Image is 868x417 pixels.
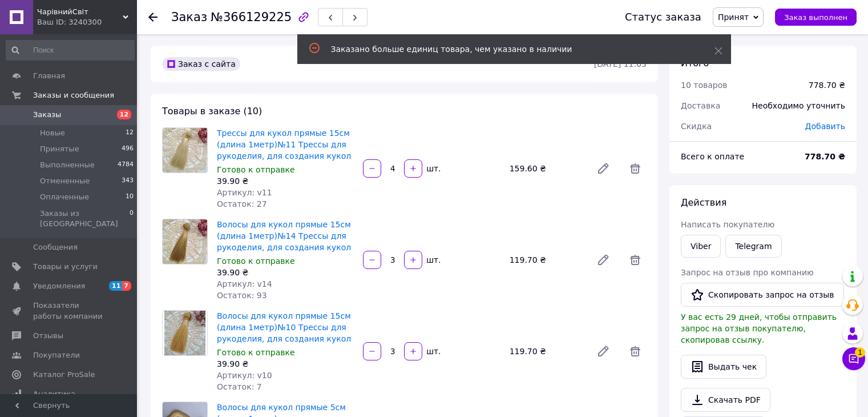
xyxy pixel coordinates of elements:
[842,347,865,370] button: Чат с покупателем1
[725,235,781,258] a: Telegram
[681,81,728,90] span: 10 товаров
[681,355,766,379] button: Выдать чек
[118,160,134,170] span: 4784
[33,71,65,81] span: Главная
[805,122,845,131] span: Добавить
[805,152,845,161] b: 778.70 ₴
[37,17,137,27] div: Ваш ID: 3240300
[681,152,744,161] span: Всего к оплате
[211,10,292,24] span: №366129225
[217,199,267,209] span: Остаток: 27
[217,175,354,187] div: 39.90 ₴
[217,220,351,252] a: Волосы для кукол прямые 15см (длина 1метр)№14 Трессы для рукоделия, для создания кукол
[217,279,272,288] span: Артикул: v14
[592,340,615,363] a: Редактировать
[681,268,814,277] span: Запрос на отзыв про компанию
[122,144,134,154] span: 496
[33,281,85,291] span: Уведомления
[40,144,79,154] span: Принятые
[40,192,89,202] span: Оплаченные
[33,389,75,399] span: Аналитика
[33,300,106,321] span: Показатели работы компании
[592,248,615,271] a: Редактировать
[423,346,442,357] div: шт.
[423,163,442,174] div: шт.
[718,13,749,22] span: Принят
[592,157,615,180] a: Редактировать
[217,358,354,370] div: 39.90 ₴
[163,128,207,173] img: Трессы для кукол прямые 15см (длина 1метр)№11 Трессы для рукоделия, для создания кукол
[217,256,295,266] span: Готово к отправке
[624,248,647,271] span: Удалить
[505,252,587,268] div: 119.70 ₴
[40,176,90,186] span: Отмененные
[331,43,686,55] div: Заказано больше единиц товара, чем указано в наличии
[505,161,587,177] div: 159.60 ₴
[217,291,267,300] span: Остаток: 93
[681,197,726,208] span: Действия
[40,209,130,229] span: Заказы из [GEOGRAPHIC_DATA]
[148,11,158,23] div: Вернуться назад
[40,128,65,138] span: Новые
[625,11,701,23] div: Статус заказа
[681,122,712,131] span: Скидка
[217,382,262,391] span: Остаток: 7
[109,281,122,291] span: 11
[6,40,135,61] input: Поиск
[681,101,720,110] span: Доставка
[681,283,844,307] button: Скопировать запрос на отзыв
[217,165,295,174] span: Готово к отправке
[681,312,837,344] span: У вас есть 29 дней, чтобы отправить запрос на отзыв покупателю, скопировав ссылку.
[505,343,587,359] div: 119.70 ₴
[681,388,770,412] a: Скачать PDF
[217,267,354,278] div: 39.90 ₴
[37,7,123,17] span: ЧарівнийСвіт
[171,10,207,24] span: Заказ
[217,348,295,357] span: Готово к отправке
[33,350,80,360] span: Покупатели
[122,176,134,186] span: 343
[33,262,98,272] span: Товары и услуги
[163,219,207,264] img: Волосы для кукол прямые 15см (длина 1метр)№14 Трессы для рукоделия, для создания кукол
[423,254,442,266] div: шт.
[40,160,95,170] span: Выполненные
[217,129,351,161] a: Трессы для кукол прямые 15см (длина 1метр)№11 Трессы для рукоделия, для создания кукол
[745,93,852,118] div: Необходимо уточнить
[809,79,845,91] div: 778.70 ₴
[126,128,134,138] span: 12
[164,311,205,355] img: Волосы для кукол прямые 15см (длина 1метр)№10 Трессы для рукоделия, для создания кукол
[126,192,134,202] span: 10
[162,106,262,117] span: Товары в заказе (10)
[217,311,351,343] a: Волосы для кукол прямые 15см (длина 1метр)№10 Трессы для рукоделия, для создания кукол
[33,242,78,252] span: Сообщения
[855,347,865,358] span: 1
[217,371,272,380] span: Артикул: v10
[681,235,721,258] a: Viber
[162,57,240,71] div: Заказ с сайта
[33,90,114,101] span: Заказы и сообщения
[122,281,131,291] span: 7
[33,331,63,341] span: Отзывы
[624,340,647,363] span: Удалить
[33,370,95,380] span: Каталог ProSale
[130,209,134,229] span: 0
[784,13,847,22] span: Заказ выполнен
[33,110,61,120] span: Заказы
[775,9,857,26] button: Заказ выполнен
[681,220,774,229] span: Написать покупателю
[117,110,131,119] span: 12
[624,157,647,180] span: Удалить
[217,188,272,197] span: Артикул: v11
